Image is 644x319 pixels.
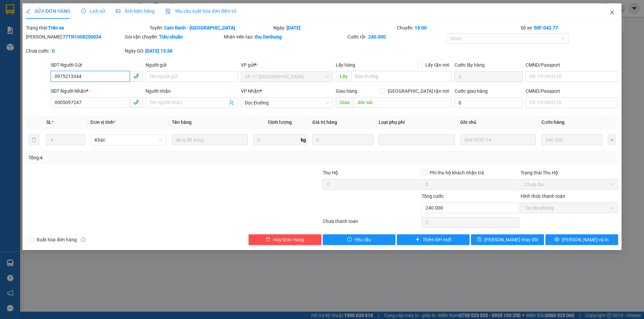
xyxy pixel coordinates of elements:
span: Tên hàng [172,119,192,125]
span: Khác [95,135,162,145]
input: Cước giao hàng [454,97,523,108]
span: printer [554,237,559,242]
input: 0 [541,135,602,145]
span: Lấy hàng [336,62,355,68]
span: VP Nhận [241,88,260,94]
div: Chuyến: [396,24,520,31]
span: phone [133,73,139,79]
span: kg [300,135,307,145]
span: Cước hàng [541,119,565,125]
div: Người nhận [146,87,238,95]
span: SL [46,119,52,125]
button: save[PERSON_NAME] thay đổi [471,234,544,245]
span: Ảnh kiện hàng [116,8,155,14]
input: Dọc đường [354,97,452,108]
div: Cước rồi : [347,33,445,41]
button: delete [29,135,39,145]
th: Loại phụ phí [376,116,457,129]
div: Trạng thái Thu Hộ [521,169,618,176]
span: Dọc Đường [245,98,329,108]
span: save [477,237,482,242]
div: SĐT Người Nhận [51,87,143,95]
b: 0 [52,48,55,54]
span: Lịch sử [81,8,105,14]
b: [DATE] [286,25,301,30]
input: Ghi Chú [460,135,536,145]
button: Close [603,3,622,22]
span: Chưa thu [525,179,614,189]
div: Ngày: [273,24,396,31]
span: Xuất hóa đơn hàng [34,236,79,243]
span: user-add [229,100,234,105]
div: Người gửi [146,61,238,69]
span: delete [266,237,270,242]
button: plus [608,135,615,145]
button: deleteHủy Đơn Hàng [249,234,321,245]
span: [GEOGRAPHIC_DATA] tận nơi [385,87,452,95]
button: printer[PERSON_NAME] và In [545,234,618,245]
span: picture [116,9,120,13]
span: Lấy tận nơi [423,61,452,69]
span: clock-circle [81,9,86,13]
button: exclamation-circleYêu cầu [323,234,395,245]
span: Thu Hộ [323,170,338,175]
b: 240.000 [368,34,386,39]
span: Yêu cầu xuất hóa đơn điện tử [165,8,236,14]
span: Lấy [336,71,351,82]
input: VD: Bàn, Ghế [172,135,248,145]
span: Yêu cầu [355,236,371,243]
div: Số xe: [520,24,619,31]
div: Chưa thanh toán [322,218,421,229]
label: Cước giao hàng [454,88,488,94]
div: CMND/Passport [526,87,618,95]
span: SỬA ĐƠN HÀNG [26,8,70,14]
b: thu.lienhung [255,34,282,39]
span: Phí thu hộ khách nhận trả [427,169,487,176]
div: Ngày GD: [125,47,222,55]
button: plusThêm ĐH mới [397,234,470,245]
span: exclamation-circle [347,237,352,242]
label: Hình thức thanh toán [521,193,565,199]
span: [PERSON_NAME] thay đổi [484,236,538,243]
span: Giao hàng [336,88,357,94]
input: 0 [312,135,373,145]
b: Cam Ranh - [GEOGRAPHIC_DATA] [164,25,235,30]
span: [PERSON_NAME] và In [562,236,609,243]
span: Tại văn phòng [525,203,614,213]
span: Giao [336,97,354,108]
div: VP gửi [241,61,333,69]
div: [PERSON_NAME]: [26,33,123,41]
span: info-circle [81,237,86,242]
div: SĐT Người Gửi [51,61,143,69]
span: Đơn vị tính [91,119,116,125]
b: 50F-042.77 [534,25,558,30]
b: 77TN1008250034 [63,34,101,39]
span: phone [133,99,139,105]
div: Trạng thái: [25,24,149,31]
img: icon [165,9,171,14]
span: Hủy Đơn Hàng [273,236,304,243]
span: edit [26,9,31,13]
span: Định lượng [268,119,292,125]
label: Cước lấy hàng [454,62,485,68]
span: Giá trị hàng [312,119,337,125]
span: VP 77 Thái Nguyên [245,72,329,82]
div: Chưa cước : [26,47,123,55]
span: Thêm ĐH mới [423,236,451,243]
input: Cước lấy hàng [454,71,523,82]
div: Nhân viên tạo: [224,33,346,41]
div: Tuyến: [149,24,273,31]
th: Ghi chú [458,116,539,129]
span: Tổng cước [422,193,444,199]
b: Tiêu chuẩn [159,34,183,39]
span: close [609,10,615,15]
span: plus [415,237,420,242]
b: [DATE] 15:38 [145,48,172,54]
div: Tổng: 4 [29,154,249,161]
div: CMND/Passport [526,61,618,69]
input: Dọc đường [351,71,452,82]
b: Trên xe [48,25,64,30]
b: 19:00 [415,25,427,30]
div: Gói vận chuyển: [125,33,222,41]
